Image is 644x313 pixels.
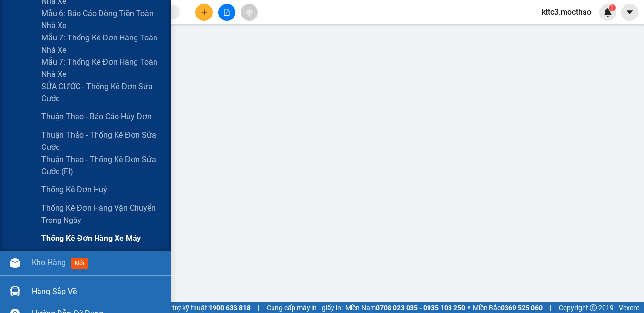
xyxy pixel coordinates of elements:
strong: 0708 023 035 - 0935 103 250 [376,304,465,312]
img: warehouse-icon [10,286,20,296]
span: copyright [590,304,597,311]
span: SỬA CƯỚC - Thống kê đơn sửa cước [41,80,163,105]
img: warehouse-icon [10,258,20,268]
span: Mẫu 7: Thống kê đơn hàng toàn nhà xe [41,56,163,80]
span: 1 [610,4,614,11]
div: Hàng sắp về [32,284,163,299]
span: aim [246,9,253,16]
strong: 1900 633 818 [209,304,251,312]
span: plus [201,9,208,16]
span: caret-down [625,8,634,17]
span: Thống kê đơn hàng vận chuyển trong ngày [41,202,163,226]
img: icon-new-feature [604,8,612,17]
span: Mẫu 6: Báo cáo dòng tiền toàn nhà xe [41,7,163,32]
sup: 1 [609,4,616,11]
span: Miền Nam [345,302,465,313]
span: kttc3.mocthao [534,6,599,18]
span: file-add [223,9,230,16]
button: caret-down [621,4,638,21]
span: Thống kê đơn hàng xe máy [41,232,141,244]
span: Thuận Thảo - Thống kê đơn sửa cước (FI) [41,153,163,178]
span: | [550,302,551,313]
button: file-add [218,4,235,21]
span: Miền Bắc [473,302,543,313]
span: Hỗ trợ kỹ thuật: [162,302,251,313]
button: plus [195,4,213,21]
span: Kho hàng [32,258,66,267]
span: mới [71,258,88,269]
span: ⚪️ [468,306,470,310]
span: Thống kê đơn huỷ [41,184,107,196]
span: Cung cấp máy in - giấy in: [267,302,343,313]
span: Thuận Thảo - Thống kê đơn sửa cước [41,129,163,153]
strong: 0369 525 060 [501,304,543,312]
span: | [258,302,259,313]
span: Thuận Thảo - Báo cáo hủy đơn [41,110,152,123]
button: aim [241,4,258,21]
span: Mẫu 7: Thống kê đơn hàng toàn nhà xe [41,32,163,56]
